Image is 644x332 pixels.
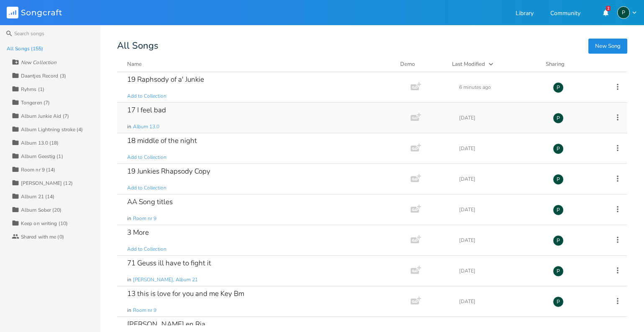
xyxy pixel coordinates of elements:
[21,221,68,226] div: Keep on writing (10)
[127,307,131,314] span: in
[21,194,54,199] div: Album 21 (14)
[617,6,630,19] div: Piepo
[21,167,55,172] div: Room nr 9 (14)
[459,207,543,212] div: [DATE]
[127,321,205,328] div: [PERSON_NAME] en Ria
[553,235,564,246] div: Piepo
[133,215,156,222] span: Room nr 9
[7,46,43,51] div: All Songs (155)
[21,181,73,186] div: [PERSON_NAME] (12)
[597,5,614,20] button: 2
[21,234,64,239] div: Shared with me (0)
[133,276,198,283] span: [PERSON_NAME], Album 21
[452,60,536,68] button: Last Modified
[127,168,210,175] div: 19 Junkies Rhapsody Copy
[459,176,543,182] div: [DATE]
[553,296,564,307] div: Piepo
[127,290,244,297] div: 13 this is love for you and me Key Bm
[21,207,62,213] div: Album Sober (20)
[127,60,142,68] div: Name
[117,42,627,50] div: All Songs
[21,154,63,159] div: Album Geestig (1)
[127,154,166,161] span: Add to Collection
[127,215,131,222] span: in
[553,82,564,93] div: Piepo
[588,39,627,54] button: New Song
[127,123,131,130] span: in
[127,106,166,114] div: 17 I feel bad
[550,10,580,18] a: Community
[21,114,69,119] div: Album Junkie Aid (7)
[21,127,83,132] div: Album Lightning stroke (4)
[516,10,534,18] a: Library
[617,6,637,19] button: P
[452,60,485,68] div: Last Modified
[21,73,66,78] div: Daantjes Record (3)
[553,174,564,185] div: Piepo
[127,229,149,236] div: 3 More
[127,276,131,283] span: in
[553,113,564,124] div: Piepo
[133,307,156,314] span: Room nr 9
[127,259,211,267] div: 71 Geuss ill have to fight it
[133,123,159,130] span: Album 13.0
[21,60,56,65] div: New Collection
[127,76,204,83] div: 19 Raphsody of a' Junkie
[127,93,166,100] span: Add to Collection
[553,205,564,215] div: Piepo
[459,238,543,243] div: [DATE]
[21,140,59,145] div: Album 13.0 (18)
[459,146,543,151] div: [DATE]
[546,60,596,68] div: Sharing
[459,268,543,273] div: [DATE]
[459,299,543,304] div: [DATE]
[553,266,564,277] div: Piepo
[553,143,564,154] div: Piepo
[127,60,390,68] button: Name
[459,115,543,120] div: [DATE]
[127,137,197,144] div: 18 middle of the night
[127,184,166,192] span: Add to Collection
[459,85,543,90] div: 6 minutes ago
[606,6,611,11] div: 2
[21,100,50,105] div: Tongeren (7)
[127,246,166,253] span: Add to Collection
[127,198,173,205] div: AA Song titles
[400,60,442,68] div: Demo
[21,87,44,92] div: Ryhms (1)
